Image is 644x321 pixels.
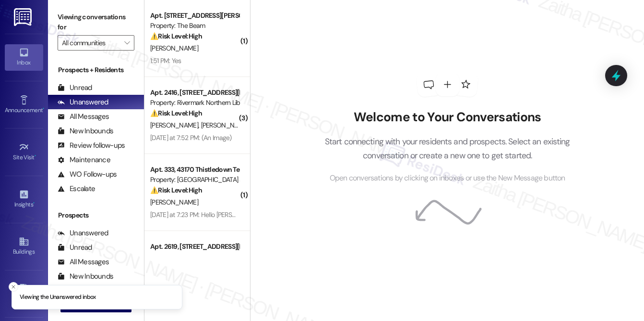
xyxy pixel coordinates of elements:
div: Unanswered [58,97,108,107]
div: Property: Rivermark Northern Liberties [150,252,239,262]
div: Unanswered [58,228,108,238]
div: All Messages [58,112,109,122]
a: Inbox [5,44,43,70]
span: Open conversations by clicking on inboxes or use the New Message button [330,172,565,184]
p: Viewing the Unanswered inbox [20,293,96,302]
div: Property: The Beam [150,21,239,31]
a: Site Visit • [5,139,43,165]
div: Property: Rivermark Northern Liberties [150,98,239,108]
div: Property: [GEOGRAPHIC_DATA] at [GEOGRAPHIC_DATA] [150,175,239,185]
span: [PERSON_NAME] [150,44,198,52]
a: Leads [5,281,43,307]
div: Prospects + Residents [48,65,144,75]
span: [PERSON_NAME] [150,121,201,129]
div: Unread [58,243,92,253]
span: • [35,153,36,159]
div: WO Follow-ups [58,169,117,180]
div: Review follow-ups [58,141,125,151]
span: • [43,105,44,112]
i:  [124,39,130,47]
span: [PERSON_NAME] [150,198,198,206]
div: Apt. [STREET_ADDRESS][PERSON_NAME] [150,11,239,21]
a: Insights • [5,186,43,212]
div: All Messages [58,257,109,267]
strong: ⚠️ Risk Level: High [150,32,202,40]
div: New Inbounds [58,126,113,136]
div: New Inbounds [58,271,113,282]
div: Maintenance [58,155,110,165]
div: [DATE] at 7:52 PM: (An Image) [150,133,232,142]
strong: ⚠️ Risk Level: High [150,186,202,194]
strong: ⚠️ Risk Level: High [150,109,202,117]
h2: Welcome to Your Conversations [310,110,584,125]
div: Apt. 333, 43170 Thistledown Ter [150,165,239,175]
img: ResiDesk Logo [14,8,34,26]
div: Prospects [48,210,144,220]
p: Start connecting with your residents and prospects. Select an existing conversation or create a n... [310,135,584,162]
div: 1:51 PM: Yes [150,56,181,65]
div: Apt. 2619, [STREET_ADDRESS][PERSON_NAME] [150,242,239,252]
label: Viewing conversations for [58,10,134,35]
input: All communities [62,35,119,51]
div: [DATE] at 7:23 PM: Hello [PERSON_NAME]'m going to be a little late on rent. Will you accept full ... [150,210,485,219]
span: • [33,200,35,206]
div: Apt. 2416, [STREET_ADDRESS][PERSON_NAME] [150,88,239,98]
span: [PERSON_NAME] [201,121,249,129]
div: Escalate [58,184,95,194]
button: Close toast [9,282,18,292]
a: Buildings [5,233,43,259]
div: Unread [58,83,92,93]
